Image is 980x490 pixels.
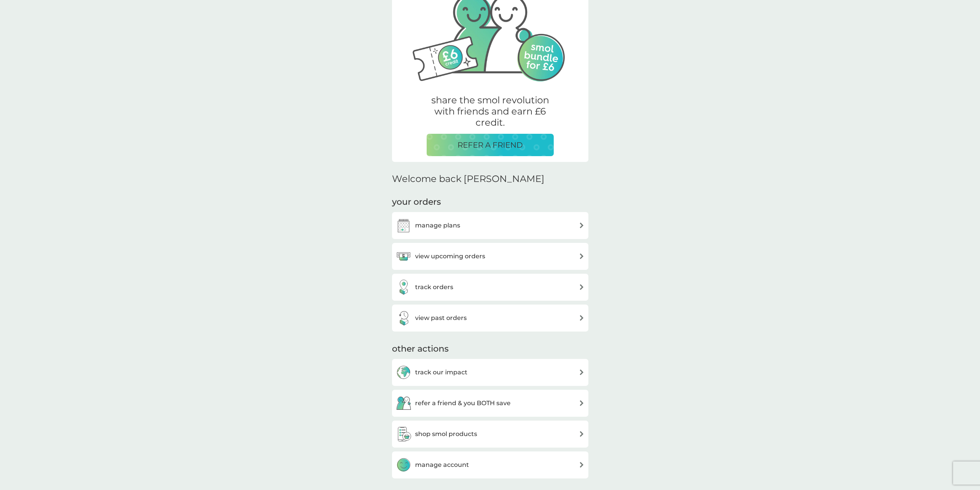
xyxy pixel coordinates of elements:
[415,313,467,323] h3: view past orders
[392,343,449,355] h3: other actions
[579,462,585,468] img: arrow right
[579,400,585,406] img: arrow right
[392,196,441,208] h3: your orders
[579,284,585,290] img: arrow right
[579,222,585,228] img: arrow right
[579,369,585,375] img: arrow right
[579,431,585,437] img: arrow right
[415,367,467,377] h3: track our impact
[427,95,554,128] p: share the smol revolution with friends and earn £6 credit.
[427,134,554,156] button: REFER A FRIEND
[415,460,469,470] h3: manage account
[579,253,585,259] img: arrow right
[457,139,523,151] p: REFER A FRIEND
[415,251,485,261] h3: view upcoming orders
[415,398,511,408] h3: refer a friend & you BOTH save
[415,429,477,439] h3: shop smol products
[415,221,460,231] h3: manage plans
[579,315,585,321] img: arrow right
[415,282,453,292] h3: track orders
[392,173,544,185] h2: Welcome back [PERSON_NAME]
